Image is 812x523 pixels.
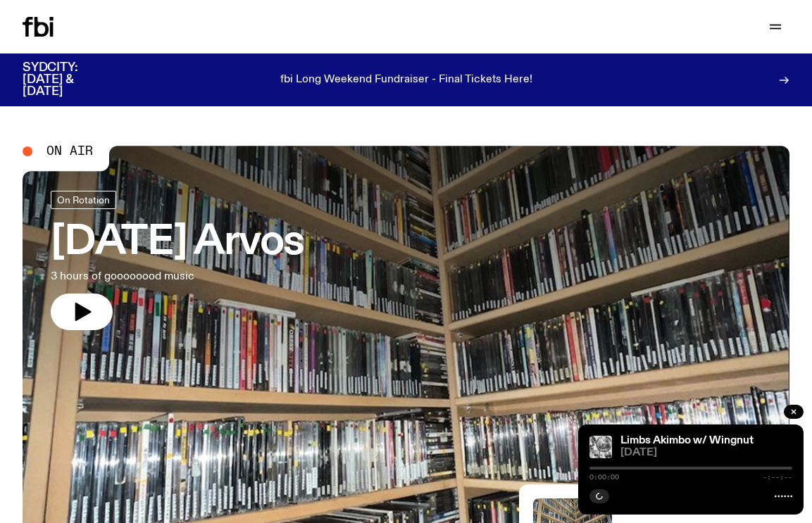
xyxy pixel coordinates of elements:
[51,191,116,209] a: On Rotation
[589,474,619,481] span: 0:00:00
[620,448,792,458] span: [DATE]
[51,268,304,285] p: 3 hours of goooooood music
[23,62,113,98] h3: SYDCITY: [DATE] & [DATE]
[51,191,304,330] a: [DATE] Arvos3 hours of goooooood music
[280,74,532,87] p: fbi Long Weekend Fundraiser - Final Tickets Here!
[46,145,93,158] span: On Air
[57,195,110,206] span: On Rotation
[589,436,612,458] img: Image from 'Domebooks: Reflecting on Domebook 2' by Lloyd Kahn
[763,474,792,481] span: -:--:--
[620,435,754,446] a: Limbs Akimbo w/ Wingnut
[51,223,304,263] h3: [DATE] Arvos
